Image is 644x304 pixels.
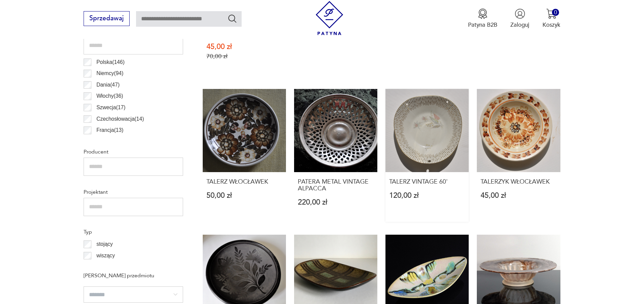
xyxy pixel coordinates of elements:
[84,147,183,156] p: Producent
[84,228,183,236] p: Typ
[546,8,557,19] img: Ikona koszyka
[510,8,529,29] button: Zaloguj
[385,89,469,222] a: TALERZ VINTAGE 60'TALERZ VINTAGE 60'120,00 zł
[298,179,374,192] h3: PATERA METAL VINTAGE ALPACCA
[389,192,465,199] p: 120,00 zł
[552,9,559,16] div: 0
[478,8,488,19] img: Ikona medalu
[227,14,237,23] button: Szukaj
[206,53,283,60] p: 70,00 zł
[510,21,529,29] p: Zaloguj
[542,8,560,29] button: 0Koszyk
[203,89,286,222] a: TALERZ WŁOCŁAWEKTALERZ WŁOCŁAWEK50,00 zł
[84,271,183,280] p: [PERSON_NAME] przedmiotu
[312,1,347,35] img: Patyna - sklep z meblami i dekoracjami vintage
[96,251,115,260] p: wiszący
[298,199,374,206] p: 220,00 zł
[468,21,497,29] p: Patyna B2B
[96,240,113,249] p: stojący
[96,69,124,78] p: Niemcy ( 94 )
[468,8,497,29] a: Ikona medaluPatyna B2B
[477,89,560,222] a: TALERZYK WŁOCŁAWEKTALERZYK WŁOCŁAWEK45,00 zł
[481,179,557,185] h3: TALERZYK WŁOCŁAWEK
[96,103,126,112] p: Szwecja ( 17 )
[206,43,283,50] p: 45,00 zł
[84,16,129,22] a: Sprzedawaj
[96,126,124,135] p: Francja ( 13 )
[468,8,497,29] button: Patyna B2B
[96,137,161,146] p: [GEOGRAPHIC_DATA] ( 11 )
[515,8,525,19] img: Ikonka użytkownika
[96,80,120,89] p: Dania ( 47 )
[542,21,560,29] p: Koszyk
[96,115,144,123] p: Czechosłowacja ( 14 )
[96,92,123,100] p: Włochy ( 36 )
[206,192,283,199] p: 50,00 zł
[481,192,557,199] p: 45,00 zł
[389,179,465,185] h3: TALERZ VINTAGE 60'
[294,89,377,222] a: PATERA METAL VINTAGE ALPACCAPATERA METAL VINTAGE ALPACCA220,00 zł
[206,179,283,185] h3: TALERZ WŁOCŁAWEK
[84,11,129,26] button: Sprzedawaj
[96,58,125,67] p: Polska ( 146 )
[84,188,183,196] p: Projektant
